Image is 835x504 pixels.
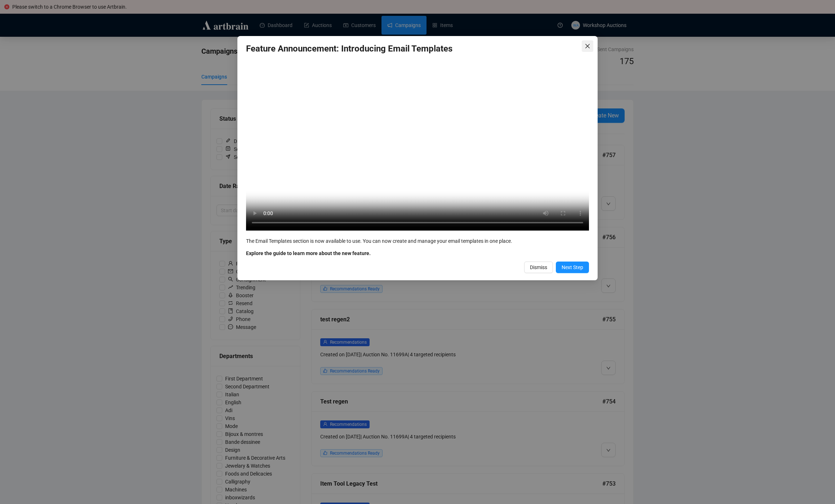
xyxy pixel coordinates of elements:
[524,262,553,273] button: Dismiss
[246,250,371,256] b: Explore the guide to learn more about the new feature.
[530,263,547,271] span: Dismiss
[246,43,589,55] h3: Feature Announcement: Introducing Email Templates
[246,59,589,231] video: Your browser does not support the video tag.
[585,43,590,49] span: close
[246,237,589,245] div: The Email Templates section is now available to use. You can now create and manage your email tem...
[582,40,593,52] button: Close
[556,262,589,273] button: Next Step
[562,263,583,271] span: Next Step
